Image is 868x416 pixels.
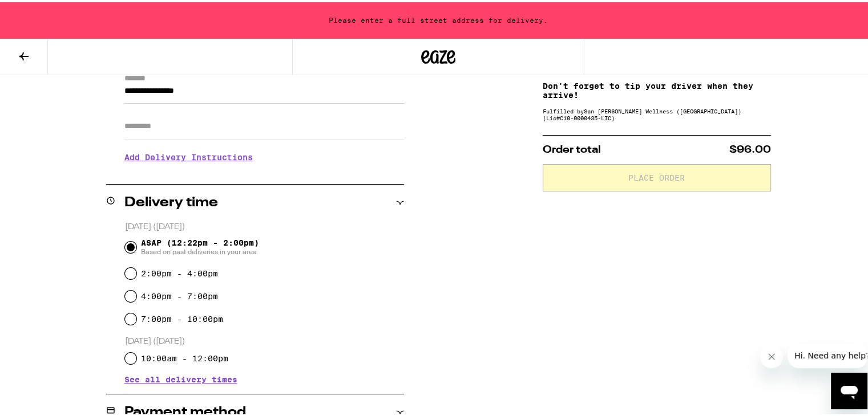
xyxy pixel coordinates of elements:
[124,142,404,168] h3: Add Delivery Instructions
[543,105,771,119] div: Fulfilled by San [PERSON_NAME] Wellness ([GEOGRAPHIC_DATA]) (Lic# C10-0000435-LIC )
[141,312,223,321] label: 7:00pm - 10:00pm
[141,352,228,361] label: 10:00am - 12:00pm
[831,370,867,407] iframe: Button to launch messaging window
[788,341,867,366] iframe: Message from company
[543,79,771,97] p: Don't forget to tip your driver when they arrive!
[124,168,404,177] p: We'll contact you at [PHONE_NUMBER] when we arrive
[628,172,685,180] span: Place Order
[141,267,218,276] label: 2:00pm - 4:00pm
[141,236,259,254] span: ASAP (12:22pm - 2:00pm)
[141,245,259,254] span: Based on past deliveries in your area
[760,343,783,366] iframe: Close message
[124,373,237,381] button: See all delivery times
[543,142,601,153] span: Order total
[7,8,82,17] span: Hi. Need any help?
[543,162,771,189] button: Place Order
[124,194,218,207] h2: Delivery time
[125,334,404,345] p: [DATE] ([DATE])
[125,219,404,230] p: [DATE] ([DATE])
[141,289,218,299] label: 4:00pm - 7:00pm
[729,142,771,153] span: $96.00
